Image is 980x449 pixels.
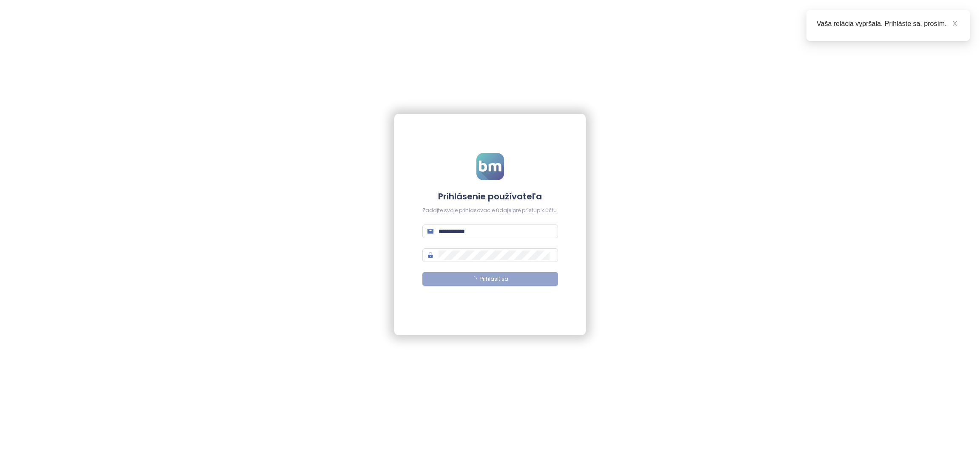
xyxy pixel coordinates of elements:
span: mail [427,228,433,234]
span: close [952,20,958,26]
div: Vaša relácia vypršala. Prihláste sa, prosím. [817,19,960,29]
h4: Prihlásenie používateľa [422,190,558,202]
button: Prihlásiť sa [422,272,558,286]
div: Zadajte svoje prihlasovacie údaje pre prístup k účtu. [422,207,558,215]
span: Prihlásiť sa [480,275,508,283]
img: logo [476,153,504,180]
span: loading [471,276,477,282]
span: lock [427,252,433,258]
